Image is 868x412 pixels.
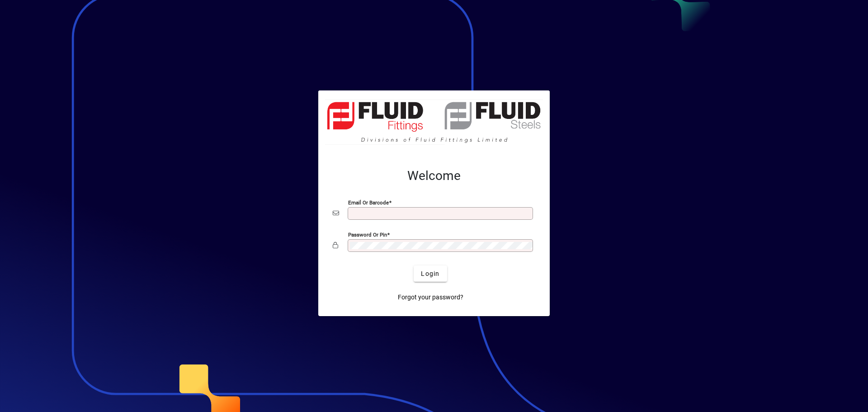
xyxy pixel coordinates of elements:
span: Login [421,269,439,279]
h2: Welcome [333,168,535,184]
mat-label: Email or Barcode [348,199,389,206]
mat-label: Password or Pin [348,232,387,238]
span: Forgot your password? [398,293,463,302]
button: Login [414,265,447,282]
a: Forgot your password? [394,289,467,305]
